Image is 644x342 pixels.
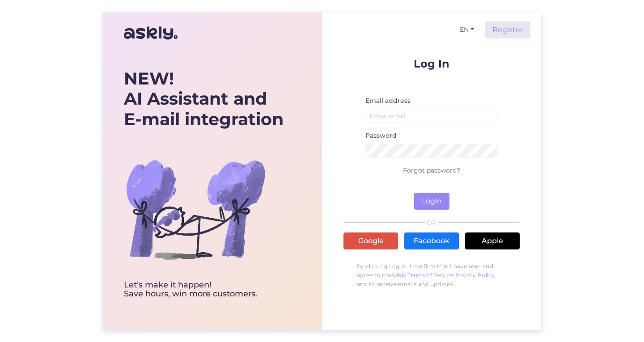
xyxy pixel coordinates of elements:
[124,138,267,281] img: bg-askly
[465,232,520,249] a: Apple
[414,193,449,210] button: Login
[404,232,459,249] a: Facebook
[391,272,454,279] a: Askly Terms of Service
[365,131,397,140] label: Password
[124,68,174,89] b: NEW!
[124,22,178,44] img: Askly
[425,220,438,226] span: OR
[455,272,495,279] a: Privacy Policy
[343,58,520,69] p: Log In
[343,258,520,293] p: By clicking Log In, I confirm that I have read and agree to the , , and to receive emails and upd...
[456,23,478,36] button: EN
[485,21,530,38] a: Register
[124,68,284,130] div: AI Assistant and E-mail integration
[365,96,411,106] label: Email address
[124,281,284,299] div: Let’s make it happen! Save hours, win more customers.
[343,232,398,249] a: Google
[403,166,460,174] a: Forgot password?
[365,109,498,123] input: Enter email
